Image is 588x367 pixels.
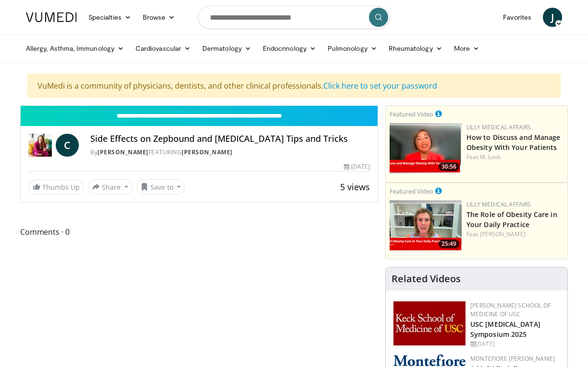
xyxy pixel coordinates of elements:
[439,162,459,171] span: 30:56
[466,230,563,239] div: Feat.
[20,39,130,58] a: Allergy, Asthma, Immunology
[322,39,383,58] a: Pulmonology
[88,179,133,195] button: Share
[390,187,433,195] small: Featured Video
[390,110,433,118] small: Featured Video
[257,39,322,58] a: Endocrinology
[543,8,562,27] a: J
[137,8,181,27] a: Browse
[27,74,561,98] div: VuMedi is a community of physicians, dentists, and other clinical professionals.
[390,123,462,173] a: 30:56
[390,123,462,173] img: c98a6a29-1ea0-4bd5-8cf5-4d1e188984a7.png.150x105_q85_crop-smart_upscale.png
[56,134,79,157] a: C
[383,39,448,58] a: Rheumatology
[470,301,551,318] a: [PERSON_NAME] School of Medicine of USC
[470,340,560,348] div: [DATE]
[470,320,540,339] a: USC [MEDICAL_DATA] Symposium 2025
[198,6,390,29] input: Search topics, interventions
[466,133,561,152] a: How to Discuss and Manage Obesity With Your Patients
[390,200,462,251] a: 25:49
[466,210,557,229] a: The Role of Obesity Care in Your Daily Practice
[28,134,52,157] img: Dr. Carolynn Francavilla
[136,179,185,195] button: Save to
[392,273,461,285] h4: Related Videos
[344,162,370,171] div: [DATE]
[90,134,370,144] h4: Side Effects on Zepbound and [MEDICAL_DATA] Tips and Tricks
[393,301,465,345] img: 7b941f1f-d101-407a-8bfa-07bd47db01ba.png.150x105_q85_autocrop_double_scale_upscale_version-0.2.jpg
[196,39,257,58] a: Dermatology
[20,226,378,238] span: Comments 0
[90,148,370,157] div: By FEATURING
[83,8,137,27] a: Specialties
[130,39,196,58] a: Cardiovascular
[466,123,531,131] a: Lilly Medical Affairs
[480,230,526,238] a: [PERSON_NAME]
[26,12,77,22] img: VuMedi Logo
[323,80,437,91] a: Click here to set your password
[448,39,485,58] a: More
[466,153,563,161] div: Feat.
[390,200,462,251] img: e1208b6b-349f-4914-9dd7-f97803bdbf1d.png.150x105_q85_crop-smart_upscale.png
[480,153,501,161] a: M. Look
[182,148,233,156] a: [PERSON_NAME]
[470,355,555,363] a: Montefiore [PERSON_NAME]
[340,181,370,193] span: 5 views
[98,148,148,156] a: [PERSON_NAME]
[466,200,531,208] a: Lilly Medical Affairs
[439,240,459,248] span: 25:49
[28,180,84,195] a: Thumbs Up
[497,8,537,27] a: Favorites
